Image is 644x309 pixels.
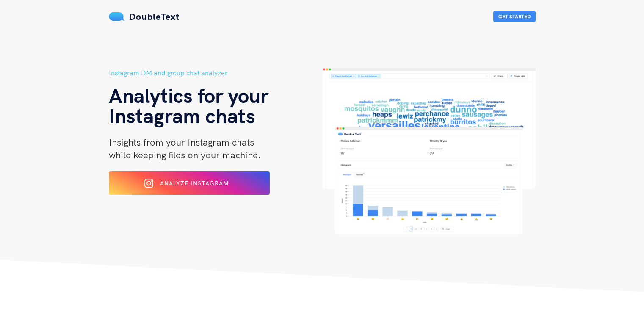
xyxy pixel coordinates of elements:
img: mS3x8y1f88AAAAABJRU5ErkJggg== [109,12,125,21]
span: Insights from your Instagram chats [109,136,254,148]
button: Get Started [493,11,536,22]
img: hero [322,68,536,234]
span: DoubleText [129,11,180,22]
span: Instagram chats [109,103,255,128]
a: DoubleText [109,11,180,22]
span: Analyze Instagram [160,179,229,187]
span: while keeping files on your machine. [109,149,261,161]
button: Analyze Instagram [109,171,270,195]
h5: Instagram DM and group chat analyzer [109,68,322,78]
a: Analyze Instagram [109,182,270,190]
span: Analytics for your [109,83,268,108]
